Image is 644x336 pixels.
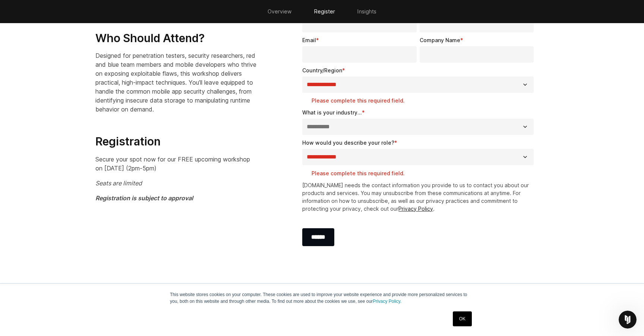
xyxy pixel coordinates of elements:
span: What is your industry... [302,109,362,116]
h3: Who Should Attend? [95,31,258,45]
span: Email [302,37,316,43]
p: This website stores cookies on your computer. These cookies are used to improve your website expe... [170,291,474,305]
span: Country/Region [302,67,342,73]
a: Privacy Policy [398,205,433,212]
p: [DOMAIN_NAME] needs the contact information you provide to us to contact you about our products a... [302,181,537,213]
span: Company Name [420,37,460,43]
label: Please complete this required field. [312,170,537,177]
em: Seats are limited [95,179,142,187]
h3: Registration [95,135,258,149]
a: Privacy Policy. [373,299,401,304]
span: How would you describe your role? [302,139,394,146]
label: Please complete this required field. [312,97,537,104]
iframe: Intercom live chat [619,311,637,329]
a: OK [453,311,472,326]
p: Designed for penetration testers, security researchers, red and blue team members and mobile deve... [95,51,258,114]
em: Registration is subject to approval [95,194,193,202]
p: Secure your spot now for our FREE upcoming workshop on [DATE] (2pm-5pm) [95,155,258,173]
